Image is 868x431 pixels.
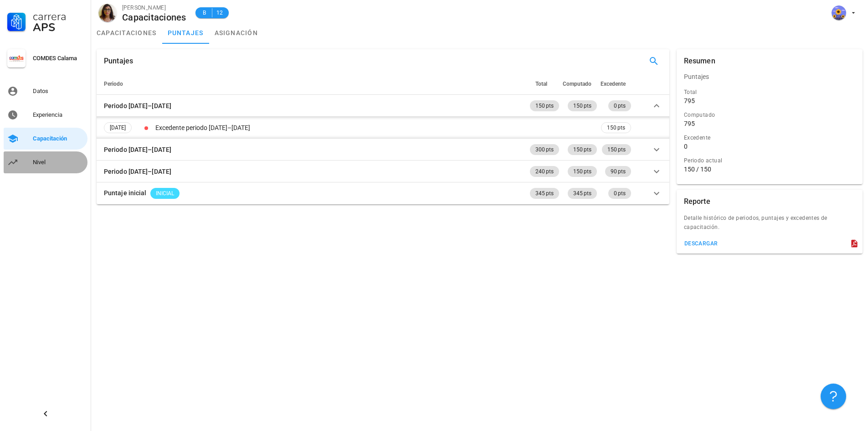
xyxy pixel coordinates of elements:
span: 90 pts [611,166,626,177]
th: Total [528,73,561,95]
div: APS [33,22,84,33]
span: Computado [563,81,591,87]
div: Total [684,88,855,97]
div: Resumen [684,49,715,73]
div: Puntajes [104,49,133,73]
span: 12 [216,8,223,17]
span: Periodo [104,81,123,87]
span: 345 pts [573,188,591,199]
div: Capacitaciones [122,12,186,22]
div: 795 [684,119,695,128]
button: descargar [680,237,722,250]
div: Experiencia [33,111,84,119]
a: Capacitación [4,128,87,150]
a: Datos [4,80,87,102]
span: 150 pts [607,123,625,133]
span: 150 pts [573,144,591,155]
div: Carrera [33,11,84,22]
a: capacitaciones [91,22,162,44]
td: Excedente periodo [DATE]–[DATE] [154,117,599,139]
th: Periodo [97,73,528,95]
span: 240 pts [535,166,554,177]
span: 345 pts [535,188,554,199]
span: INICIAL [156,188,174,199]
span: 0 pts [614,100,626,111]
div: 150 / 150 [684,165,855,173]
div: Capacitación [33,135,84,142]
div: Periodo actual [684,156,855,165]
div: Puntaje inicial [104,188,147,198]
div: avatar [98,4,117,22]
span: 150 pts [535,100,554,111]
span: Excedente [601,81,626,87]
a: Experiencia [4,104,87,126]
div: [PERSON_NAME] [122,3,186,12]
div: Datos [33,88,84,95]
div: Periodo [DATE]–[DATE] [104,101,171,111]
span: 150 pts [607,144,626,155]
div: 795 [684,97,695,105]
a: Nivel [4,151,87,173]
th: Computado [561,73,599,95]
div: Reporte [684,190,710,213]
th: Excedente [599,73,633,95]
div: 0 [684,142,688,151]
div: Detalle histórico de periodos, puntajes y excedentes de capacitación. [677,213,863,237]
div: Nivel [33,159,84,166]
span: Total [535,81,547,87]
div: descargar [684,240,718,247]
span: 300 pts [535,144,554,155]
div: Periodo [DATE]–[DATE] [104,166,171,177]
div: Excedente [684,133,855,142]
div: COMDES Calama [33,55,84,62]
div: Computado [684,110,855,119]
span: 0 pts [614,188,626,199]
span: B [201,8,208,17]
div: avatar [832,5,846,20]
a: asignación [209,22,264,44]
a: puntajes [162,22,209,44]
span: 150 pts [573,100,591,111]
div: Periodo [DATE]–[DATE] [104,145,171,155]
span: 150 pts [573,166,591,177]
span: [DATE] [110,123,126,133]
div: Puntajes [677,66,863,88]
